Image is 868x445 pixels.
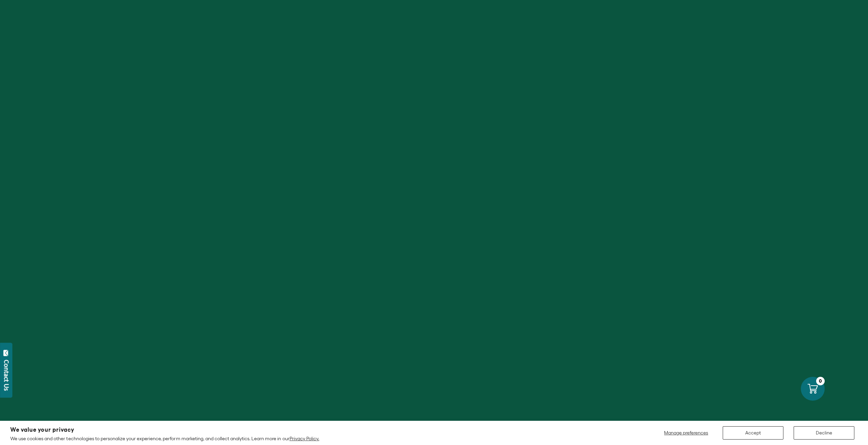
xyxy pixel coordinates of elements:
div: Contact Us [3,360,10,391]
h2: We value your privacy [10,427,319,433]
a: Privacy Policy. [290,436,319,441]
button: Manage preferences [660,426,712,440]
div: 0 [816,377,825,385]
span: Manage preferences [664,430,708,435]
button: Accept [723,426,783,440]
button: Decline [794,426,854,440]
p: We use cookies and other technologies to personalize your experience, perform marketing, and coll... [10,435,319,442]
